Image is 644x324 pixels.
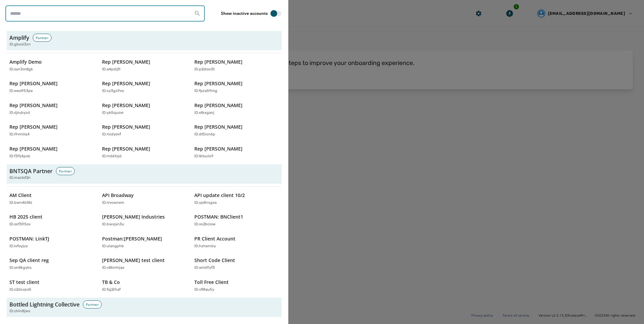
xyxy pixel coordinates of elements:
[83,300,102,309] div: Partner
[102,279,120,286] p: TB & Co
[7,233,97,252] button: POSTMAN: LinkTJID:lxfoyjuz
[194,200,217,206] p: ID: yp8nsgxa
[99,56,189,75] button: Rep [PERSON_NAME]ID:a4pdijfr
[192,56,282,75] button: Rep [PERSON_NAME]ID:p2diov3t
[9,167,53,175] h3: BNTSQA Partner
[7,99,97,119] button: Rep [PERSON_NAME]ID:djrubysd
[102,80,150,87] p: Rep [PERSON_NAME]
[99,143,189,162] button: Rep [PERSON_NAME]ID:rn6ktvjd
[194,192,245,199] p: API update client 10/2
[33,34,52,42] div: Partner
[9,124,58,130] p: Rep [PERSON_NAME]
[102,244,124,249] p: ID: ulangphb
[9,42,31,47] span: ID: gbcoi3zn
[99,121,189,140] button: Rep [PERSON_NAME]ID:ricdyevf
[9,175,31,181] span: ID: mastof2n
[9,192,32,199] p: AM Client
[9,222,31,227] p: ID: ocf395ov
[102,265,124,271] p: ID: v8kmhjqe
[7,56,97,75] button: Amplify DemoID:oyn3m8gk
[102,192,134,199] p: API Broadway
[9,132,30,137] p: ID: i9vmilq4
[194,244,216,249] p: ID: hzhernby
[9,244,28,249] p: ID: lxfoyjuz
[7,211,97,230] button: HB 2025 clientID:ocf395ov
[102,214,165,220] p: [PERSON_NAME] Industries
[192,211,282,230] button: POSTMAN: BNClient1ID:xs2bciow
[192,233,282,252] button: PR Client AccountID:hzhernby
[102,88,124,94] p: ID: sy3gs9xo
[192,143,282,162] button: Rep [PERSON_NAME]ID:tktucls9
[99,276,189,295] button: TB & CoID:fqj2rhaf
[9,300,79,309] h3: Bottled Lightning Collective
[9,145,58,152] p: Rep [PERSON_NAME]
[194,279,229,286] p: Toll Free Client
[102,145,150,152] p: Rep [PERSON_NAME]
[7,189,97,208] button: AM ClientID:bwn4bt8z
[194,257,235,264] p: Short Code Client
[9,67,33,72] p: ID: oyn3m8gk
[7,121,97,140] button: Rep [PERSON_NAME]ID:i9vmilq4
[102,102,150,109] p: Rep [PERSON_NAME]
[192,189,282,208] button: API update client 10/2ID:yp8nsgxa
[194,59,243,65] p: Rep [PERSON_NAME]
[194,102,243,109] p: Rep [PERSON_NAME]
[99,99,189,119] button: Rep [PERSON_NAME]ID:y65quzer
[192,121,282,140] button: Rep [PERSON_NAME]ID:dt5isn6p
[9,257,49,264] p: Sep QA client reg
[194,132,215,137] p: ID: dt5isn6p
[102,287,121,293] p: ID: fqj2rhaf
[194,67,215,72] p: ID: p2diov3t
[102,235,162,242] p: Postman:[PERSON_NAME]
[102,222,124,227] p: ID: bwvjyn3u
[99,189,189,208] button: API BroadwayID:rrvcwnem
[192,77,282,97] button: Rep [PERSON_NAME]ID:fpza59mg
[194,214,243,220] p: POSTMAN: BNClient1
[9,265,32,271] p: ID: on8kgybs
[194,145,243,152] p: Rep [PERSON_NAME]
[56,167,75,175] div: Partner
[7,164,282,184] button: BNTSQA PartnerPartnerID:mastof2n
[102,59,150,65] p: Rep [PERSON_NAME]
[9,279,39,286] p: ST test client
[9,59,42,65] p: Amplify Demo
[9,80,58,87] p: Rep [PERSON_NAME]
[192,276,282,295] button: Toll Free ClientID:vfi8au5y
[9,309,30,314] span: ID: chln8jws
[7,298,282,317] button: Bottled Lightning CollectivePartnerID:chln8jws
[102,110,124,116] p: ID: y65quzer
[194,235,235,242] p: PR Client Account
[9,200,32,206] p: ID: bwn4bt8z
[194,110,214,116] p: ID: etkxganj
[102,257,165,264] p: [PERSON_NAME] test client
[194,265,215,271] p: ID: wrid9yf3
[7,276,97,295] button: ST test clientID:c2dsvpo5
[7,254,97,273] button: Sep QA client regID:on8kgybs
[102,132,121,137] p: ID: ricdyevf
[194,88,217,94] p: ID: fpza59mg
[102,124,150,130] p: Rep [PERSON_NAME]
[99,211,189,230] button: [PERSON_NAME] IndustriesID:bwvjyn3u
[194,222,216,227] p: ID: xs2bciow
[9,154,30,159] p: ID: f39j4pxb
[9,235,49,242] p: POSTMAN: LinkTJ
[194,124,243,130] p: Rep [PERSON_NAME]
[192,99,282,119] button: Rep [PERSON_NAME]ID:etkxganj
[192,254,282,273] button: Short Code ClientID:wrid9yf3
[194,287,214,293] p: ID: vfi8au5y
[194,154,214,159] p: ID: tktucls9
[99,77,189,97] button: Rep [PERSON_NAME]ID:sy3gs9xo
[9,102,58,109] p: Rep [PERSON_NAME]
[9,287,31,293] p: ID: c2dsvpo5
[102,154,122,159] p: ID: rn6ktvjd
[9,110,30,116] p: ID: djrubysd
[9,214,42,220] p: HB 2025 client
[99,233,189,252] button: Postman:[PERSON_NAME]ID:ulangphb
[7,143,97,162] button: Rep [PERSON_NAME]ID:f39j4pxb
[9,34,29,42] h3: Amplify
[99,254,189,273] button: [PERSON_NAME] test clientID:v8kmhjqe
[9,88,33,94] p: ID: ewo953pe
[7,77,97,97] button: Rep [PERSON_NAME]ID:ewo953pe
[194,80,243,87] p: Rep [PERSON_NAME]
[221,11,268,16] label: Show inactive accounts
